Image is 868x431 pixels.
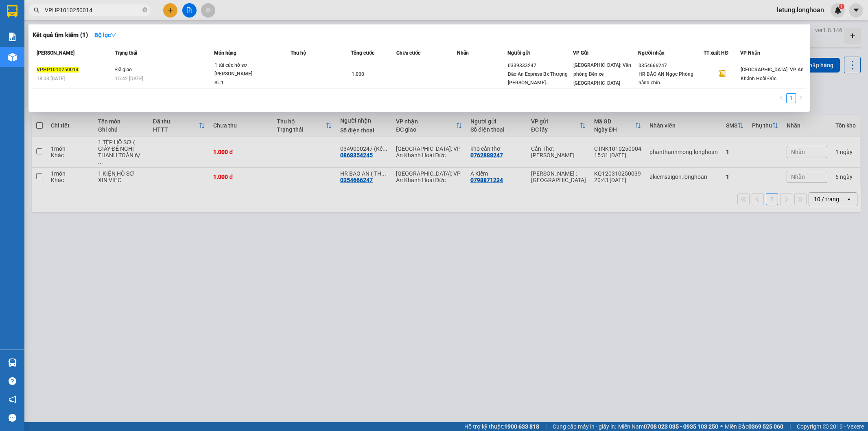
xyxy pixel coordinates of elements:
button: Bộ lọcdown [88,29,123,42]
div: HR BẢO AN Ngọc Phòng hành chín... [638,70,703,87]
button: left [776,93,786,103]
strong: Bộ lọc [94,32,116,38]
span: VP Nhận [740,50,760,56]
div: Bảo An Express Bx Thượng [PERSON_NAME]... [508,70,573,87]
span: TT xuất HĐ [704,50,728,56]
li: Previous Page [776,93,786,103]
img: logo-vxr [7,5,17,18]
span: Chưa cước [396,50,420,56]
a: 1 [787,94,796,103]
span: Nhãn [457,50,469,56]
span: [GEOGRAPHIC_DATA]: Văn phòng Bến xe [GEOGRAPHIC_DATA] [573,62,632,86]
div: 1 túi cúc hồ sơ [PERSON_NAME] [214,61,275,79]
img: warehouse-icon [8,53,17,62]
span: 18:03 [DATE] [37,76,65,81]
span: search [34,7,39,13]
span: left [779,95,784,100]
span: Người nhận [638,50,665,56]
span: [GEOGRAPHIC_DATA]: VP An Khánh Hoài Đức [741,67,804,81]
span: question-circle [9,377,16,385]
h3: Kết quả tìm kiếm ( 1 ) [33,31,88,40]
span: Tổng cước [351,50,374,56]
li: Next Page [796,93,806,103]
span: 15:42 [DATE] [115,76,143,81]
span: Người gửi [507,50,530,56]
span: Món hàng [214,50,236,56]
button: right [796,93,806,103]
img: solution-icon [8,33,17,41]
span: VPHP1010250014 [37,67,79,73]
li: 1 [786,93,796,103]
span: down [111,32,116,38]
span: Đã giao [115,67,132,73]
img: warehouse-icon [8,358,17,367]
span: notification [9,396,16,403]
span: right [798,95,803,100]
span: 1.000 [352,71,364,77]
span: [PERSON_NAME] [37,50,74,56]
span: close-circle [142,7,147,14]
span: Trạng thái [115,50,137,56]
span: close-circle [142,7,147,12]
span: VP Gửi [573,50,588,56]
span: Thu hộ [291,50,306,56]
input: Tìm tên, số ĐT hoặc mã đơn [45,6,141,15]
div: 0354666247 [638,62,703,70]
div: 0339333247 [508,62,573,70]
div: SL: 1 [214,79,275,88]
span: message [9,414,16,422]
